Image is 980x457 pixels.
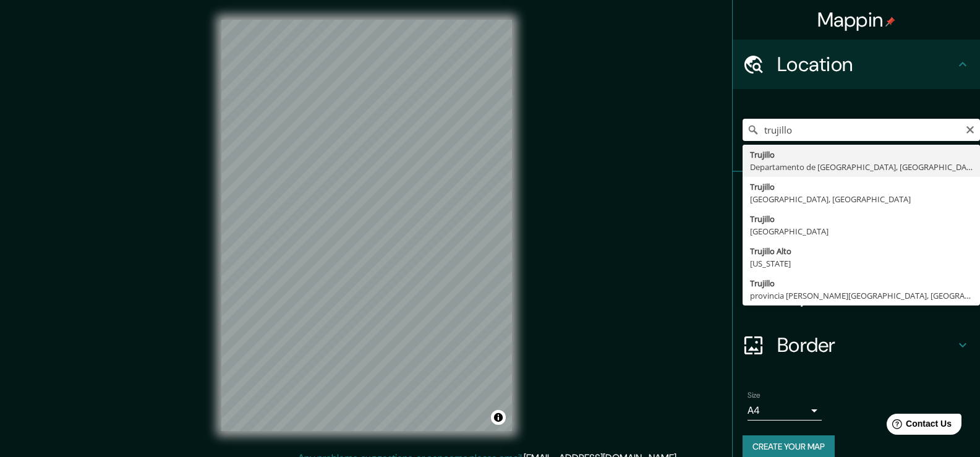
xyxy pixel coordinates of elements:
[748,401,822,421] div: A4
[750,245,973,257] div: Trujillo Alto
[733,172,980,221] div: Pins
[885,17,895,27] img: pin-icon.png
[491,410,506,425] button: Toggle attribution
[750,277,973,289] div: Trujillo
[750,193,973,205] div: [GEOGRAPHIC_DATA], [GEOGRAPHIC_DATA]
[870,409,966,443] iframe: Help widget launcher
[733,221,980,271] div: Style
[777,333,955,357] h4: Border
[750,257,973,270] div: [US_STATE]
[777,52,955,77] h4: Location
[750,213,973,225] div: Trujillo
[965,123,975,135] button: Clear
[748,390,761,401] label: Size
[777,283,955,308] h4: Layout
[750,289,973,302] div: provincia [PERSON_NAME][GEOGRAPHIC_DATA], [GEOGRAPHIC_DATA]
[733,320,980,370] div: Border
[221,20,512,431] canvas: Map
[750,161,973,173] div: Departamento de [GEOGRAPHIC_DATA], [GEOGRAPHIC_DATA]
[733,271,980,320] div: Layout
[733,40,980,89] div: Location
[750,148,973,161] div: Trujillo
[750,225,973,237] div: [GEOGRAPHIC_DATA]
[817,7,896,32] h4: Mappin
[750,181,973,193] div: Trujillo
[743,119,980,141] input: Pick your city or area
